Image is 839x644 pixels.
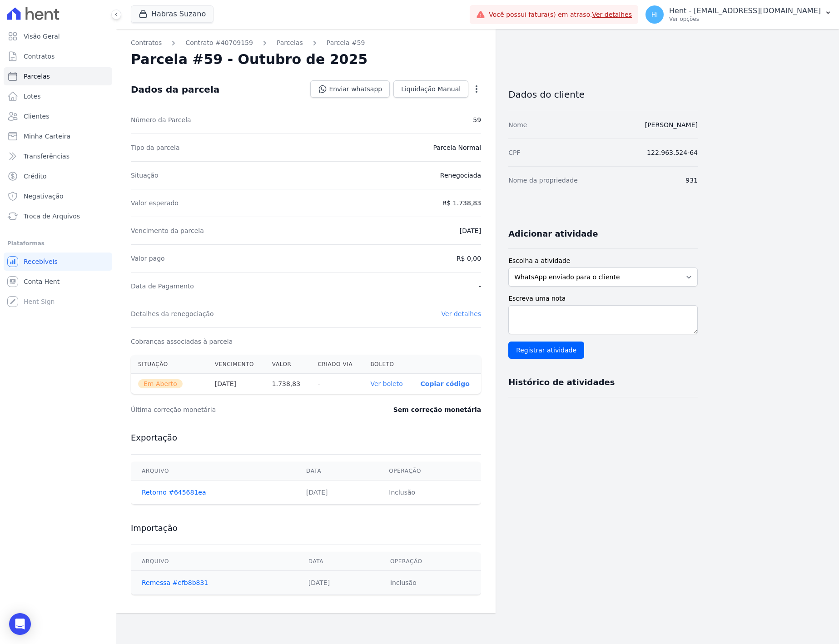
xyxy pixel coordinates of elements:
[295,481,378,505] td: [DATE]
[131,143,180,152] dt: Tipo da parcela
[473,115,481,124] dd: 59
[138,379,183,388] span: Em Aberto
[131,51,367,68] h2: Parcela #59 - Outubro de 2025
[638,2,839,27] button: Hi Hent - [EMAIL_ADDRESS][DOMAIN_NAME] Ver opções
[142,579,208,586] a: Remessa #efb8b831
[131,405,338,414] dt: Última correção monetária
[4,107,112,125] a: Clientes
[378,462,481,481] th: Operação
[24,212,80,221] span: Troca de Arquivos
[393,405,481,414] dd: Sem correção monetária
[131,282,194,291] dt: Data de Pagamento
[669,15,821,23] p: Ver opções
[508,342,584,359] input: Registrar atividade
[685,176,698,185] dd: 931
[277,38,303,48] a: Parcelas
[4,167,112,185] a: Crédito
[442,198,481,208] dd: R$ 1.738,83
[379,571,481,595] td: Inclusão
[4,67,112,85] a: Parcelas
[131,254,165,263] dt: Valor pago
[24,277,60,286] span: Conta Hent
[508,176,578,185] dt: Nome da propriedade
[310,355,363,374] th: Criado via
[647,148,698,157] dd: 122.963.524-64
[669,6,821,15] p: Hent - [EMAIL_ADDRESS][DOMAIN_NAME]
[131,226,204,235] dt: Vencimento da parcela
[131,462,295,481] th: Arquivo
[4,207,112,225] a: Troca de Arquivos
[508,377,615,388] h3: Histórico de atividades
[131,38,162,48] a: Contratos
[393,80,468,98] a: Liquidação Manual
[4,272,112,291] a: Conta Hent
[508,256,698,266] label: Escolha a atividade
[24,112,49,121] span: Clientes
[185,38,253,48] a: Contrato #40709159
[208,355,265,374] th: Vencimento
[24,257,58,266] span: Recebíveis
[421,380,470,387] button: Copiar código
[508,294,698,303] label: Escreva uma nota
[370,380,402,387] a: Ver boleto
[142,489,206,496] a: Retorno #645681ea
[651,11,658,18] span: Hi
[457,254,481,263] dd: R$ 0,00
[460,226,481,235] dd: [DATE]
[24,32,60,41] span: Visão Geral
[295,462,378,481] th: Data
[4,127,112,145] a: Minha Carteira
[378,481,481,505] td: Inclusão
[4,27,112,45] a: Visão Geral
[479,282,481,291] dd: -
[7,238,109,249] div: Plataformas
[592,11,632,18] a: Ver detalhes
[327,38,365,48] a: Parcela #59
[379,552,481,571] th: Operação
[4,147,112,165] a: Transferências
[433,143,481,152] dd: Parcela Normal
[310,374,363,394] th: -
[24,72,50,81] span: Parcelas
[4,47,112,65] a: Contratos
[489,10,632,20] span: Você possui fatura(s) em atraso.
[24,92,41,101] span: Lotes
[645,121,698,129] a: [PERSON_NAME]
[401,84,461,94] span: Liquidação Manual
[131,309,214,318] dt: Detalhes da renegociação
[131,552,298,571] th: Arquivo
[131,84,219,95] div: Dados da parcela
[24,172,47,181] span: Crédito
[440,171,481,180] dd: Renegociada
[310,80,390,98] a: Enviar whatsapp
[363,355,413,374] th: Boleto
[508,228,598,239] h3: Adicionar atividade
[265,355,311,374] th: Valor
[508,148,520,157] dt: CPF
[4,253,112,271] a: Recebíveis
[131,171,159,180] dt: Situação
[131,523,481,534] h3: Importação
[4,187,112,205] a: Negativação
[131,38,481,48] nav: Breadcrumb
[24,192,64,201] span: Negativação
[131,355,208,374] th: Situação
[442,310,482,317] a: Ver detalhes
[131,115,191,124] dt: Número da Parcela
[298,552,379,571] th: Data
[131,5,213,23] button: Habras Suzano
[4,87,112,105] a: Lotes
[131,198,179,208] dt: Valor esperado
[265,374,311,394] th: 1.738,83
[131,432,481,443] h3: Exportação
[24,52,55,61] span: Contratos
[9,613,31,635] div: Open Intercom Messenger
[131,337,233,346] dt: Cobranças associadas à parcela
[508,120,527,129] dt: Nome
[208,374,265,394] th: [DATE]
[24,152,70,161] span: Transferências
[508,89,698,100] h3: Dados do cliente
[298,571,379,595] td: [DATE]
[24,132,70,141] span: Minha Carteira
